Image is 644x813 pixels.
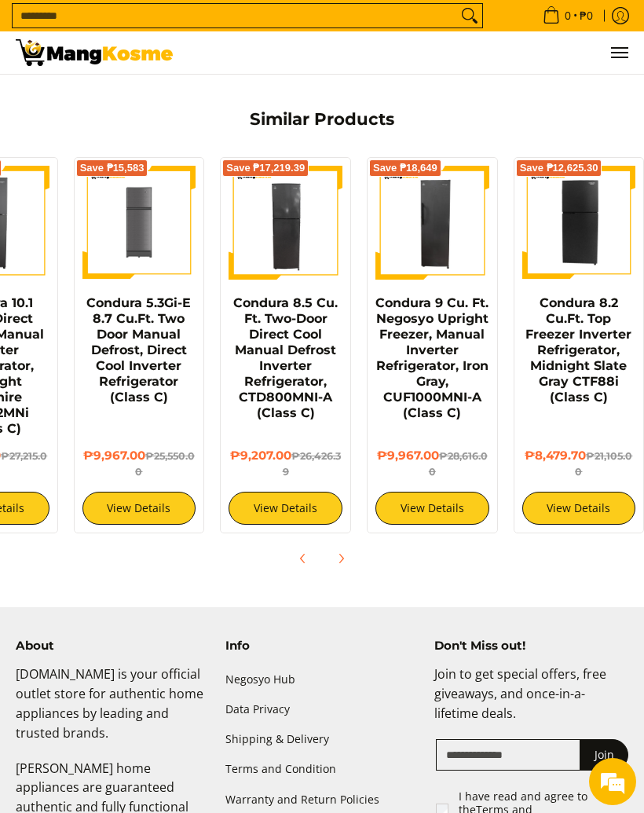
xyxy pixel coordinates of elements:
h2: Similar Products [94,108,550,130]
a: Condura 9 Cu. Ft. Negosyo Upright Freezer, Manual Inverter Refrigerator, Iron Gray, CUF1000MNI-A ... [375,295,488,420]
img: Condura 8.5 Cu. Ft. Negosyo Inverter Refrigerator l Mang Kosme [16,39,173,66]
del: ₱28,616.00 [429,450,488,478]
span: • [538,7,598,24]
span: Save ₱15,583 [80,163,145,173]
a: Negosyo Hub [225,665,419,694]
h6: ₱9,207.00 [229,449,342,480]
span: Save ₱12,625.30 [520,163,598,173]
h4: About [16,639,210,654]
ul: Customer Navigation [188,31,628,74]
h4: Info [225,639,419,654]
div: Minimize live chat window [258,8,295,46]
a: Condura 5.3Gi-E 8.7 Cu.Ft. Two Door Manual Defrost, Direct Cool Inverter Refrigerator (Class C) [86,295,191,405]
a: View Details [375,492,489,525]
textarea: Type your message and hit 'Enter' [8,429,299,484]
a: Shipping & Delivery [225,725,419,755]
a: Condura 8.5 Cu. Ft. Two-Door Direct Cool Manual Defrost Inverter Refrigerator, CTD800MNI-A (Class C) [233,295,338,420]
span: We're online! [91,198,217,357]
button: Join [580,739,628,771]
p: Join to get special offers, free giveaways, and once-in-a-lifetime deals. [434,665,628,738]
button: Next [324,541,358,576]
img: Condura 8.2 Cu.Ft. Top Freezer Inverter Refrigerator, Midnight Slate Gray CTF88i (Class C) [522,166,636,280]
img: Condura 8.5 Cu. Ft. Two-Door Direct Cool Manual Defrost Inverter Refrigerator, CTD800MNI-A (Class C) [229,166,342,280]
h4: Don't Miss out! [434,639,628,654]
button: Search [457,4,482,27]
p: [DOMAIN_NAME] is your official outlet store for authentic home appliances by leading and trusted ... [16,665,210,758]
a: Condura 8.2 Cu.Ft. Top Freezer Inverter Refrigerator, Midnight Slate Gray CTF88i (Class C) [525,295,631,405]
div: Chat with us now [82,88,264,108]
nav: Main Menu [188,31,628,74]
h6: ₱9,967.00 [375,449,489,480]
h6: ₱8,479.70 [522,449,636,480]
del: ₱25,550.00 [135,450,195,478]
span: Save ₱18,649 [373,163,437,173]
img: Condura 9 Cu. Ft. Negosyo Upright Freezer, Manual Inverter Refrigerator, Iron Gray, CUF1000MNI-A ... [375,166,489,280]
a: View Details [522,492,636,525]
del: ₱26,426.39 [283,450,342,478]
a: View Details [229,492,342,525]
button: Previous [286,541,320,576]
span: 0 [562,10,573,21]
a: View Details [82,492,196,525]
a: Terms and Condition [225,755,419,785]
img: Condura 5.3Gi-E 8.7 Cu.Ft. Two Door Manual Defrost, Direct Cool Inverter Refrigerator (Class C) [82,167,196,280]
del: ₱21,105.00 [575,450,632,478]
button: Menu [609,31,628,74]
a: Data Privacy [225,695,419,725]
span: ₱0 [577,10,595,21]
h6: ₱9,967.00 [82,449,196,480]
span: Save ₱17,219.39 [226,163,305,173]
